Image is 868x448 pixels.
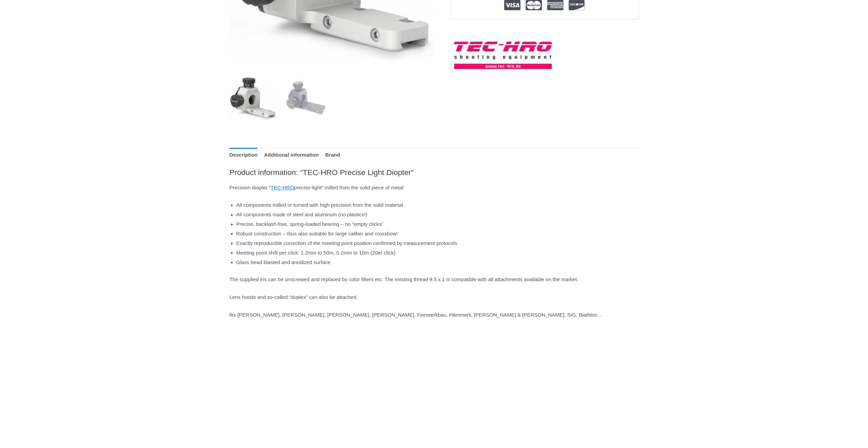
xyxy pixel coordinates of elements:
[236,229,639,239] li: Robust construction – thus also suitable for large caliber and crossbow!
[230,275,639,284] p: The supplied iris can be unscrewed and replaced by color filters etc. The existing thread 9.5 x 1...
[236,248,639,258] li: Meeting point shift per click: 1.2mm to 50m, 0.2mm to 10m (20er click)
[236,258,639,267] li: Glass bead blasted and anodized surface
[230,310,639,320] p: fits [PERSON_NAME], [PERSON_NAME], [PERSON_NAME], [PERSON_NAME], Feinwerkbau, Hämmerli, [PERSON_N...
[325,148,340,162] a: Brand
[230,148,258,162] a: Description
[230,183,639,192] p: Precision diopter “ precise-light” milled from the solid piece of metal
[451,38,553,73] a: TEC-HRO Shooting Equipment
[230,292,639,302] p: Lens hoods and so-called “duplex” can also be attached.
[270,185,294,190] a: TEC-HRO
[230,168,639,177] h2: Product information: “TEC-HRO Precise Light Diopter”
[282,75,329,122] img: TEC-HRO Precise Light Diopter - Image 2
[236,219,639,229] li: Precise, backlash-free, spring-loaded bearing – no “empty clicks”
[236,239,639,248] li: Exactly reproducible correction of the meeting point position confirmed by measurement protocols
[236,210,639,219] li: All components made of steel and aluminum (no plastics!)
[230,75,277,122] img: TEC-HRO Precise Light Diopter
[451,25,639,33] iframe: Customer reviews powered by Trustpilot
[236,200,639,210] li: All components milled or turned with high precision from the solid material
[264,148,319,162] a: Additional information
